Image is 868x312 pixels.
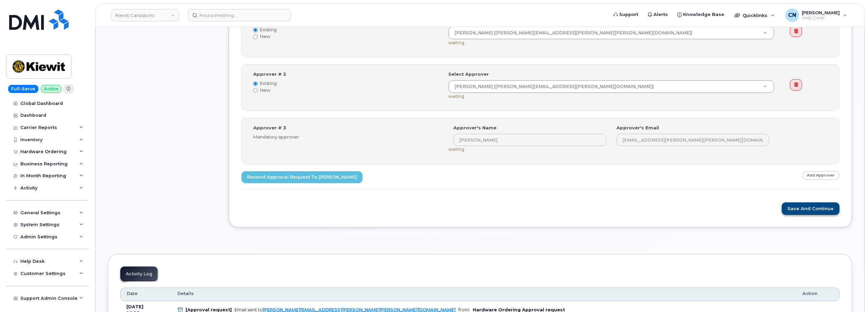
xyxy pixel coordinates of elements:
span: waiting [448,93,464,99]
label: Select Approver [448,71,489,77]
span: [PERSON_NAME] ([PERSON_NAME][EMAIL_ADDRESS][PERSON_NAME][PERSON_NAME][DOMAIN_NAME]) [450,30,692,36]
input: Find something... [188,9,291,21]
span: Details [177,291,194,297]
a: [PERSON_NAME] ([PERSON_NAME][EMAIL_ADDRESS][PERSON_NAME][DOMAIN_NAME]) [449,80,774,93]
span: Date [127,291,138,297]
span: Quicklinks [743,13,767,18]
b: [DATE] [126,304,143,309]
a: Support [609,8,643,21]
span: Support [619,11,638,18]
span: [PERSON_NAME] [802,10,840,15]
label: Approver # 3 [253,125,286,131]
label: Approver's Email [617,125,659,131]
span: CN [788,11,796,19]
input: New [253,88,258,93]
a: Alerts [643,8,673,21]
input: New [253,35,258,39]
span: Knowledge Base [683,11,724,18]
div: Connor Nguyen [781,8,852,22]
input: Existing [253,81,258,86]
a: [PERSON_NAME] ([PERSON_NAME][EMAIL_ADDRESS][PERSON_NAME][PERSON_NAME][DOMAIN_NAME]) [449,27,774,39]
a: Add Approver [802,171,839,180]
span: Alerts [654,11,668,18]
span: Help Desk [802,15,840,21]
label: Existing [253,26,438,33]
div: Quicklinks [730,8,779,22]
span: waiting [448,40,464,45]
a: Resend Approval Request to [PERSON_NAME] [241,171,363,184]
label: New [253,87,438,93]
label: Approver # 2 [253,71,286,77]
span: [PERSON_NAME] ([PERSON_NAME][EMAIL_ADDRESS][PERSON_NAME][DOMAIN_NAME]) [450,84,654,90]
input: Existing [253,28,258,32]
th: Action [796,288,839,301]
label: Approver's Name [453,125,497,131]
span: waiting [448,146,464,152]
input: Input [617,134,769,146]
input: Input [453,134,606,146]
a: Kiewit Canada Inc [111,9,179,21]
div: Mandatory approver [253,134,438,140]
label: New [253,33,438,40]
label: Existing [253,80,438,87]
a: Knowledge Base [673,8,729,21]
iframe: Messenger Launcher [838,282,863,307]
button: Save and Continue [782,202,839,215]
